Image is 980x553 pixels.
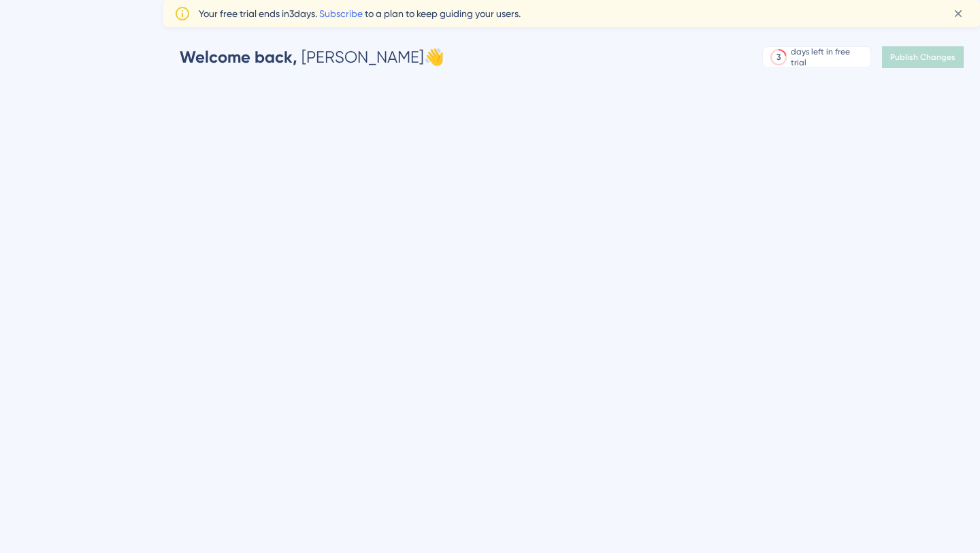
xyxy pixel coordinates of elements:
span: Welcome back, [180,47,297,67]
span: Publish Changes [890,52,955,63]
div: 3 [777,52,781,63]
button: Publish Changes [882,46,964,68]
div: [PERSON_NAME] 👋 [180,46,444,68]
span: Your free trial ends in 3 days. to a plan to keep guiding your users. [199,5,521,22]
div: days left in free trial [791,46,866,68]
a: Subscribe [319,8,363,19]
